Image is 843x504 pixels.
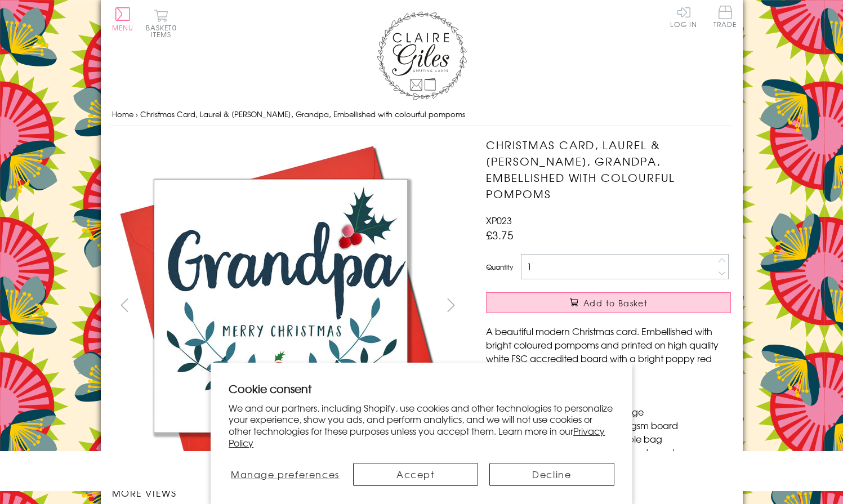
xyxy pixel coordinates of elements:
[136,109,138,119] span: ›
[231,467,340,481] span: Manage preferences
[112,7,134,31] button: Menu
[377,11,467,100] img: Claire Giles Greetings Cards
[112,486,464,499] h3: More views
[112,23,134,33] span: Menu
[486,262,513,272] label: Quantity
[151,23,177,39] span: 0 items
[229,424,605,449] a: Privacy Policy
[713,6,737,28] span: Trade
[229,463,341,486] button: Manage preferences
[112,109,133,119] a: Home
[670,6,697,28] a: Log In
[713,6,737,30] a: Trade
[486,213,512,227] span: XP023
[438,292,463,318] button: next
[486,137,731,202] h1: Christmas Card, Laurel & [PERSON_NAME], Grandpa, Embellished with colourful pompoms
[112,103,732,126] nav: breadcrumbs
[353,463,478,486] button: Accept
[583,297,648,309] span: Add to Basket
[486,292,731,313] button: Add to Basket
[486,324,731,378] p: A beautiful modern Christmas card. Embellished with bright coloured pompoms and printed on high q...
[463,137,801,475] img: Christmas Card, Laurel & Holly, Grandpa, Embellished with colourful pompoms
[111,137,449,475] img: Christmas Card, Laurel & Holly, Grandpa, Embellished with colourful pompoms
[140,109,465,119] span: Christmas Card, Laurel & [PERSON_NAME], Grandpa, Embellished with colourful pompoms
[489,463,614,486] button: Decline
[229,381,614,396] h2: Cookie consent
[112,292,137,318] button: prev
[486,227,514,243] span: £3.75
[229,402,614,449] p: We and our partners, including Shopify, use cookies and other technologies to personalize your ex...
[146,9,177,38] button: Basket0 items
